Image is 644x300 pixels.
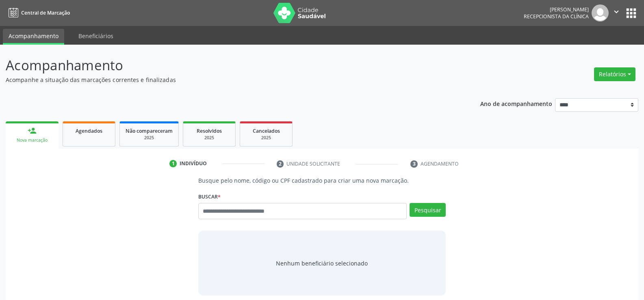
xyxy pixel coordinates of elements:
[126,135,173,141] div: 2025
[6,55,449,76] p: Acompanhamento
[480,98,552,108] p: Ano de acompanhamento
[198,190,221,203] label: Buscar
[624,6,638,20] button: apps
[73,29,119,43] a: Beneficiários
[253,127,280,134] span: Cancelados
[197,127,222,134] span: Resolvidos
[6,76,449,84] p: Acompanhe a situação das marcações correntes e finalizadas
[524,13,589,20] span: Recepcionista da clínica
[276,259,368,268] span: Nenhum beneficiário selecionado
[246,135,286,141] div: 2025
[609,4,624,22] button: 
[3,29,64,45] a: Acompanhamento
[524,6,589,13] div: [PERSON_NAME]
[594,67,635,81] button: Relatórios
[21,9,70,16] span: Central de Marcação
[169,160,177,167] div: 1
[28,126,37,135] div: person_add
[76,127,102,134] span: Agendados
[189,135,230,141] div: 2025
[198,176,446,185] p: Busque pelo nome, código ou CPF cadastrado para criar uma nova marcação.
[612,7,621,16] i: 
[126,127,173,134] span: Não compareceram
[180,160,207,167] div: Indivíduo
[6,6,70,19] a: Central de Marcação
[592,4,609,22] img: img
[11,137,53,143] div: Nova marcação
[410,203,446,217] button: Pesquisar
